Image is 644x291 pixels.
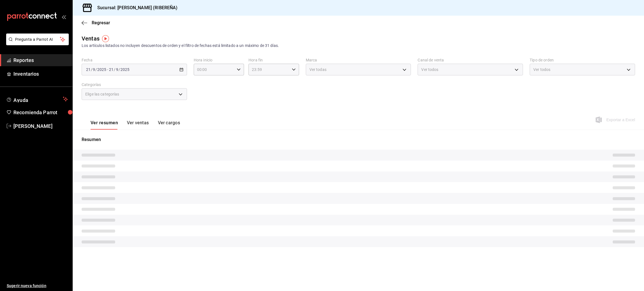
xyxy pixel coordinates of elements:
input: ---- [120,67,130,72]
input: -- [86,67,91,72]
input: ---- [97,67,106,72]
input: -- [93,67,95,72]
span: Elige las categorías [85,91,119,97]
label: Marca [306,58,411,62]
input: -- [116,67,119,72]
span: Ver todas [309,67,326,72]
a: Pregunta a Parrot AI [4,40,69,46]
h3: Sucursal: [PERSON_NAME] (RIBEREÑA) [93,4,177,11]
span: Pregunta a Parrot AI [15,37,60,42]
button: Pregunta a Parrot AI [6,34,69,45]
span: Regresar [92,20,110,25]
span: / [119,67,120,72]
span: Recomienda Parrot [13,109,68,116]
span: / [95,67,97,72]
label: Hora fin [248,58,299,62]
label: Hora inicio [194,58,244,62]
span: Sugerir nueva función [7,283,68,289]
button: Regresar [82,20,110,25]
span: / [114,67,115,72]
button: Ver resumen [91,120,118,130]
input: -- [109,67,114,72]
span: Ver todos [533,67,550,72]
span: / [91,67,93,72]
span: - [107,67,108,72]
label: Canal de venta [418,58,523,62]
img: Tooltip marker [102,35,109,42]
span: Reportes [13,56,68,64]
button: open_drawer_menu [61,15,66,19]
span: Inventarios [13,70,68,78]
p: Resumen [82,136,635,143]
label: Tipo de orden [530,58,635,62]
div: Los artículos listados no incluyen descuentos de orden y el filtro de fechas está limitado a un m... [82,43,635,49]
div: navigation tabs [91,120,180,130]
button: Ver ventas [127,120,149,130]
span: Ver todos [421,67,438,72]
label: Fecha [82,58,187,62]
div: Ventas [82,34,100,43]
button: Ver cargos [158,120,180,130]
span: [PERSON_NAME] [13,122,68,130]
label: Categorías [82,83,187,87]
span: Ayuda [13,96,61,102]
